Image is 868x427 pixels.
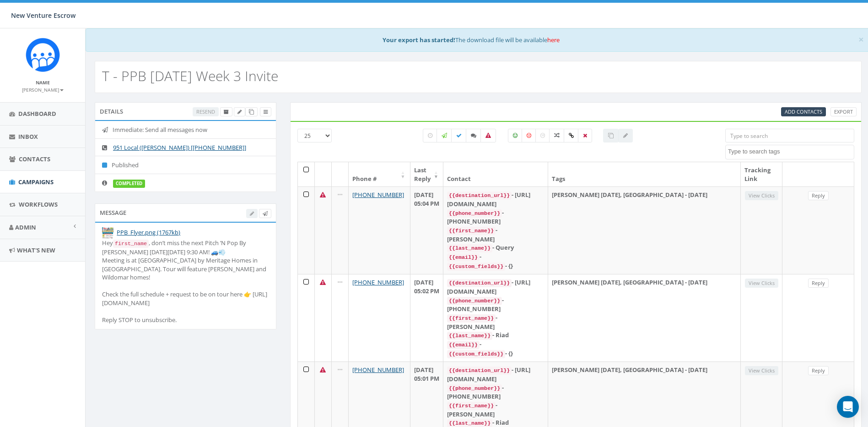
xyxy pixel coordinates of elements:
span: Send Test Message [263,210,268,217]
a: [PHONE_NUMBER] [352,366,404,374]
div: - Query [447,243,544,252]
td: [DATE] 05:02 PM [410,274,443,361]
span: Inbox [18,132,38,141]
code: {{email}} [447,341,480,349]
code: {{destination_url}} [447,279,512,287]
a: [PHONE_NUMBER] [352,278,404,286]
th: Contact [443,162,548,186]
span: Edit Campaign Title [237,108,242,115]
a: Export [830,107,857,117]
i: Immediate: Send all messages now [102,127,113,133]
small: Name [36,79,50,86]
div: - [447,252,544,262]
label: Bounced [480,129,496,142]
img: Rally_Corp_Icon_1.png [26,38,60,72]
div: - [PHONE_NUMBER] [447,208,544,226]
div: - [PERSON_NAME] [447,401,544,418]
label: Sending [437,129,452,142]
code: {{first_name}} [447,402,496,410]
code: {{destination_url}} [447,367,512,375]
a: Reply [808,191,829,201]
label: Positive [508,129,523,142]
code: {{custom_fields}} [447,263,505,271]
textarea: Search [728,148,854,156]
span: × [858,33,864,46]
code: {{phone_number}} [447,384,502,393]
code: {{last_name}} [447,244,492,252]
a: [PHONE_NUMBER] [352,191,404,199]
li: Immediate: Send all messages now [95,121,276,139]
div: - [PERSON_NAME] [447,226,544,243]
b: Your export has started! [383,36,455,44]
span: Clone Campaign [249,108,254,115]
span: CSV files only [785,108,822,115]
div: Open Intercom Messenger [837,396,859,418]
a: Add Contacts [781,107,826,117]
h2: T - PPB [DATE] Week 3 Invite [102,68,278,83]
a: PPB_Flyer.png (1767kb) [117,228,180,236]
label: Replied [466,129,481,142]
code: {{first_name}} [447,227,496,235]
span: Archive Campaign [224,108,229,115]
a: here [547,36,560,44]
code: {{first_name}} [447,314,496,323]
label: Delivered [451,129,467,142]
div: - [PERSON_NAME] [447,313,544,331]
span: Add Contacts [785,108,822,115]
th: Last Reply: activate to sort column ascending [410,162,443,186]
code: {{destination_url}} [447,192,512,200]
label: Negative [522,129,536,142]
small: [PERSON_NAME] [22,87,64,93]
label: Pending [423,129,437,142]
span: New Venture Escrow [11,11,75,20]
li: Published [95,156,276,174]
div: - {} [447,262,544,271]
td: [PERSON_NAME] [DATE], [GEOGRAPHIC_DATA] - [DATE] [548,186,741,274]
div: - [URL][DOMAIN_NAME] [447,366,544,383]
a: Reply [808,366,829,376]
div: - Riad [447,331,544,340]
td: [PERSON_NAME] [DATE], [GEOGRAPHIC_DATA] - [DATE] [548,274,741,361]
code: {{phone_number}} [447,297,502,305]
code: {{last_name}} [447,332,492,340]
code: {{custom_fields}} [447,350,505,358]
div: - [URL][DOMAIN_NAME] [447,278,544,296]
div: - {} [447,349,544,358]
i: Published [102,162,112,168]
div: - [PHONE_NUMBER] [447,296,544,313]
span: Campaigns [18,178,54,186]
td: [DATE] 05:04 PM [410,186,443,274]
label: Neutral [535,129,550,142]
label: Link Clicked [564,129,579,142]
label: Mixed [549,129,565,142]
code: first_name [113,240,149,248]
code: {{phone_number}} [447,209,502,218]
span: Admin [15,223,36,231]
span: What's New [17,246,55,254]
span: Contacts [19,155,50,163]
label: completed [113,180,145,188]
div: - [URL][DOMAIN_NAME] [447,191,544,208]
div: - [447,340,544,349]
div: Message [95,203,276,222]
span: Dashboard [18,109,56,118]
th: Tags [548,162,741,186]
a: [PERSON_NAME] [22,85,64,93]
span: View Campaign Delivery Statistics [264,108,268,115]
button: Close [858,35,864,44]
div: Details [95,102,276,120]
div: Hey , don’t miss the next Pitch ’N Pop By [PERSON_NAME] [DATE][DATE] 9:30 AM! 🚙💨 Meeting is at [G... [102,239,269,324]
a: Reply [808,279,829,288]
code: {{email}} [447,253,480,262]
th: Tracking Link [741,162,782,186]
input: Type to search [725,129,854,142]
span: Workflows [19,200,58,208]
a: 951 Local ([PERSON_NAME]) [[PHONE_NUMBER]] [113,143,246,152]
th: Phone #: activate to sort column ascending [349,162,410,186]
div: - [PHONE_NUMBER] [447,383,544,401]
label: Removed [578,129,592,142]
